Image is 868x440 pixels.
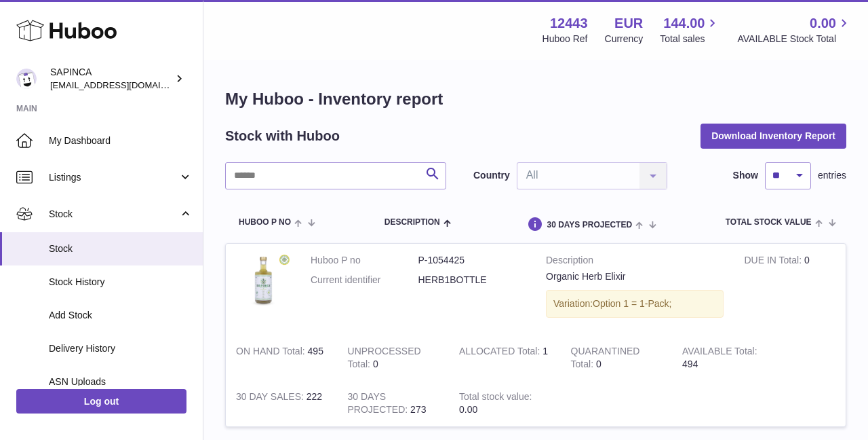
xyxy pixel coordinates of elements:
a: 0.00 AVAILABLE Stock Total [737,14,852,45]
td: 495 [226,335,338,381]
span: Huboo P no [239,218,291,227]
label: Country [473,169,510,182]
span: 0.00 [810,14,836,33]
span: Add Stock [49,309,193,322]
span: 0 [596,359,601,369]
span: Stock [49,208,178,221]
td: 1 [449,335,561,381]
h2: Stock with Huboo [225,127,340,145]
div: SAPINCA [50,66,172,92]
td: 0 [338,335,450,381]
div: Currency [605,33,644,45]
div: Variation: [546,290,724,318]
strong: AVAILABLE Total [682,346,757,360]
td: 494 [672,335,784,381]
span: Listings [49,171,178,184]
span: Delivery History [49,342,193,355]
span: My Dashboard [49,134,193,147]
strong: ALLOCATED Total [459,346,542,360]
dt: Huboo P no [311,254,418,267]
a: Log out [16,389,186,414]
label: Show [733,169,758,182]
dd: P-1054425 [418,254,526,267]
button: Download Inventory Report [701,124,846,148]
h1: My Huboo - Inventory report [225,88,846,110]
span: 30 DAYS PROJECTED [547,221,632,230]
a: 144.00 Total sales [660,14,720,45]
strong: 30 DAYS PROJECTED [348,391,411,418]
strong: EUR [614,14,643,33]
span: entries [818,169,846,182]
strong: Total stock value [459,391,532,405]
span: Total stock value [726,218,812,227]
span: Description [384,218,440,227]
strong: UNPROCESSED Total [348,346,421,373]
span: Stock [49,242,193,255]
span: Option 1 = 1-Pack; [593,298,671,309]
dd: HERB1BOTTLE [418,274,526,287]
strong: 12443 [550,14,588,33]
div: Huboo Ref [542,33,588,45]
td: 273 [338,380,450,426]
strong: Description [546,254,724,270]
span: Stock History [49,276,193,289]
strong: QUARANTINED Total [571,346,640,373]
strong: 30 DAY SALES [236,391,307,405]
span: ASN Uploads [49,375,193,388]
td: 0 [734,244,846,335]
dt: Current identifier [311,274,418,287]
span: [EMAIL_ADDRESS][DOMAIN_NAME] [50,79,199,90]
img: info@sapinca.com [16,69,37,89]
strong: DUE IN Total [744,255,804,269]
strong: ON HAND Total [236,346,308,360]
img: product image [236,254,290,308]
div: Organic Herb Elixir [546,270,724,283]
span: AVAILABLE Stock Total [737,33,852,45]
span: Total sales [660,33,720,45]
span: 0.00 [459,404,477,415]
td: 222 [226,380,338,426]
span: 144.00 [663,14,705,33]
